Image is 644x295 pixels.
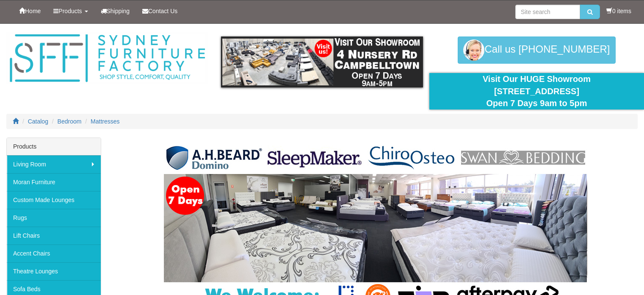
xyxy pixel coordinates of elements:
div: Visit Our HUGE Showroom [STREET_ADDRESS] Open 7 Days 9am to 5pm [436,73,638,110]
a: Home [13,0,47,22]
a: Living Room [7,155,101,173]
a: Rugs [7,209,101,227]
a: Custom Made Lounges [7,191,101,209]
span: Contact Us [148,8,177,14]
img: Sydney Furniture Factory [6,32,208,84]
a: Contact Us [136,0,184,22]
a: Moran Furniture [7,173,101,191]
a: Catalog [28,118,48,125]
span: Home [25,8,41,14]
input: Site search [515,5,580,19]
a: Bedroom [58,118,82,125]
span: Shipping [107,8,130,14]
a: Products [47,0,94,22]
li: 0 items [606,7,631,15]
span: Products [58,8,82,14]
a: Lift Chairs [7,227,101,244]
a: Theatre Lounges [7,262,101,280]
img: showroom.gif [221,37,423,87]
a: Shipping [94,0,136,22]
div: Products [7,138,101,155]
a: Accent Chairs [7,244,101,262]
a: Mattresses [91,118,119,125]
